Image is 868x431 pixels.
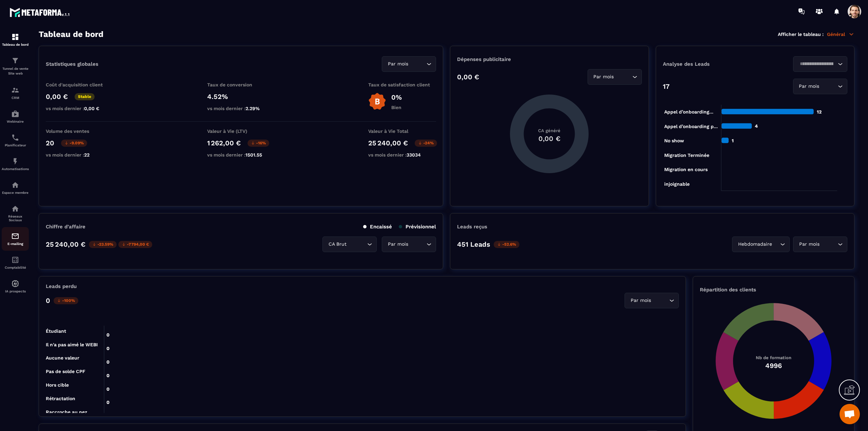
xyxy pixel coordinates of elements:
[2,96,29,100] p: CRM
[11,181,19,189] img: automations
[664,124,717,129] tspan: Appel d’onboarding p...
[46,139,54,147] p: 20
[46,128,114,134] p: Volume des ventes
[39,29,103,39] h3: Tableau de bord
[2,120,29,123] p: Webinaire
[407,152,421,158] span: 33034
[2,105,29,128] a: automationsautomationsWebinaire
[732,237,790,252] div: Search for option
[821,83,836,90] input: Search for option
[793,56,847,72] div: Search for option
[652,297,668,304] input: Search for option
[2,152,29,176] a: automationsautomationsAutomatisations
[245,106,260,111] span: 2.29%
[2,176,29,200] a: automationsautomationsEspace membre
[457,56,642,62] p: Dépenses publicitaire
[736,241,773,248] span: Hebdomadaire
[2,128,29,152] a: schedulerschedulerPlanificateur
[457,73,479,81] p: 0,00 €
[399,224,436,230] p: Prévisionnel
[348,241,366,248] input: Search for option
[368,139,408,147] p: 25 240,00 €
[382,56,436,72] div: Search for option
[821,241,836,248] input: Search for option
[11,205,19,213] img: social-network
[363,224,392,230] p: Encaissé
[89,241,117,248] p: -23.59%
[54,297,78,304] p: -100%
[75,93,95,100] p: Stable
[368,128,436,134] p: Valeur à Vie Total
[827,31,854,37] p: Général
[778,32,824,37] p: Afficher le tableau :
[664,109,713,115] tspan: Appel d’onboarding...
[46,355,79,361] tspan: Aucune valeur
[207,82,275,87] p: Taux de conversion
[386,241,410,248] span: Par mois
[46,93,68,101] p: 0,00 €
[9,6,71,18] img: logo
[207,93,275,101] p: 4.52%
[46,82,114,87] p: Coût d'acquisition client
[46,283,77,289] p: Leads perdu
[46,396,75,401] tspan: Rétractation
[327,241,348,248] span: CA Brut
[11,134,19,142] img: scheduler
[46,240,85,248] p: 25 240,00 €
[207,139,241,147] p: 1 262,00 €
[2,28,29,52] a: formationformationTableau de bord
[629,297,652,304] span: Par mois
[410,60,425,68] input: Search for option
[46,224,85,230] p: Chiffre d’affaire
[793,237,847,252] div: Search for option
[457,240,490,248] p: 451 Leads
[663,61,755,67] p: Analyse des Leads
[588,69,642,85] div: Search for option
[11,256,19,264] img: accountant
[2,251,29,274] a: accountantaccountantComptabilité
[11,86,19,94] img: formation
[61,140,87,147] p: -9.09%
[2,289,29,293] p: IA prospects
[2,191,29,194] p: Espace membre
[11,157,19,165] img: automations
[46,409,87,415] tspan: Raccroche au nez
[368,152,436,158] p: vs mois dernier :
[382,237,436,252] div: Search for option
[592,73,615,81] span: Par mois
[118,241,152,248] p: -7 794,00 €
[207,128,275,134] p: Valeur à Vie (LTV)
[11,57,19,65] img: formation
[2,242,29,246] p: E-mailing
[84,106,99,111] span: 0,00 €
[11,110,19,118] img: automations
[46,328,66,334] tspan: Étudiant
[2,81,29,105] a: formationformationCRM
[773,241,778,248] input: Search for option
[11,232,19,240] img: email
[625,293,679,308] div: Search for option
[2,52,29,81] a: formationformationTunnel de vente Site web
[46,342,98,347] tspan: Il n'a pas aimé le WEBI
[457,224,487,230] p: Leads reçus
[386,60,410,68] span: Par mois
[664,138,684,143] tspan: No show
[793,79,847,94] div: Search for option
[322,237,377,252] div: Search for option
[615,73,631,81] input: Search for option
[2,167,29,171] p: Automatisations
[46,369,85,374] tspan: Pas de solde CPF
[391,93,402,101] p: 0%
[368,82,436,87] p: Taux de satisfaction client
[2,227,29,251] a: emailemailE-mailing
[664,167,707,172] tspan: Migration en cours
[2,43,29,46] p: Tableau de bord
[84,152,90,158] span: 22
[664,152,709,158] tspan: Migration Terminée
[207,152,275,158] p: vs mois dernier :
[11,280,19,288] img: automations
[46,61,98,67] p: Statistiques globales
[2,143,29,147] p: Planificateur
[46,106,114,111] p: vs mois dernier :
[248,140,269,147] p: -16%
